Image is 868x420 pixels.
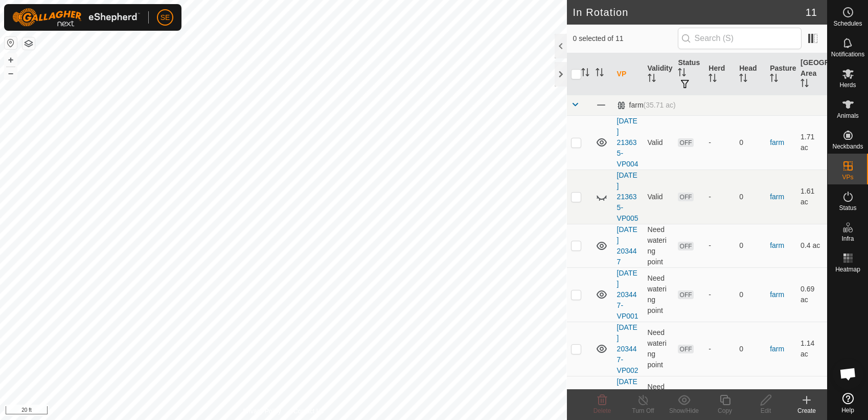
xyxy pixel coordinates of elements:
[766,53,796,95] th: Pasture
[5,67,17,79] button: –
[678,28,802,49] input: Search (S)
[796,224,827,267] td: 0.4 ac
[674,53,704,95] th: Status
[617,323,638,374] a: [DATE] 203447-VP002
[12,8,140,27] img: Gallagher Logo
[678,290,693,299] span: OFF
[243,407,281,416] a: Privacy Policy
[709,289,731,300] div: -
[709,192,731,202] div: -
[831,51,864,57] span: Notifications
[770,75,778,83] p-sorticon: Activate to sort
[839,205,856,211] span: Status
[644,53,674,95] th: Validity
[581,70,589,78] p-sorticon: Activate to sort
[709,344,731,354] div: -
[593,407,611,414] span: Delete
[678,193,693,201] span: OFF
[770,290,784,299] a: farm
[735,267,766,322] td: 0
[735,224,766,267] td: 0
[796,53,827,95] th: [GEOGRAPHIC_DATA] Area
[837,113,859,119] span: Animals
[644,267,674,322] td: Need watering point
[644,322,674,376] td: Need watering point
[842,174,853,180] span: VPs
[644,170,674,224] td: Valid
[839,82,856,88] span: Herds
[644,115,674,170] td: Valid
[161,12,170,23] span: SE
[835,266,860,272] span: Heatmap
[596,70,604,78] p-sorticon: Activate to sort
[644,101,676,109] span: (35.71 ac)
[5,54,17,66] button: +
[833,359,863,389] div: Open chat
[678,70,686,78] p-sorticon: Activate to sort
[735,53,766,95] th: Head
[644,224,674,267] td: Need watering point
[613,53,644,95] th: VP
[617,225,637,266] a: [DATE] 203447
[678,345,693,353] span: OFF
[704,53,735,95] th: Herd
[739,75,747,83] p-sorticon: Activate to sort
[801,80,809,89] p-sorticon: Activate to sort
[735,322,766,376] td: 0
[796,115,827,170] td: 1.71 ac
[832,143,863,150] span: Neckbands
[678,242,693,250] span: OFF
[22,37,35,50] button: Map Layers
[770,345,784,353] a: farm
[806,5,817,20] span: 11
[704,406,745,415] div: Copy
[770,138,784,146] a: farm
[796,170,827,224] td: 1.61 ac
[664,406,704,415] div: Show/Hide
[796,267,827,322] td: 0.69 ac
[5,37,17,49] button: Reset Map
[735,115,766,170] td: 0
[735,170,766,224] td: 0
[770,193,784,201] a: farm
[709,240,731,251] div: -
[648,75,656,83] p-sorticon: Activate to sort
[573,33,678,44] span: 0 selected of 11
[709,137,731,148] div: -
[841,407,854,413] span: Help
[623,406,664,415] div: Turn Off
[709,75,717,83] p-sorticon: Activate to sort
[617,269,638,320] a: [DATE] 203447-VP001
[617,101,676,110] div: farm
[786,406,827,415] div: Create
[828,389,868,417] a: Help
[745,406,786,415] div: Edit
[833,20,862,27] span: Schedules
[293,407,324,416] a: Contact Us
[678,138,693,147] span: OFF
[617,117,638,168] a: [DATE] 213635-VP004
[796,322,827,376] td: 1.14 ac
[617,171,638,222] a: [DATE] 213635-VP005
[770,241,784,249] a: farm
[573,6,806,18] h2: In Rotation
[841,236,854,242] span: Infra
